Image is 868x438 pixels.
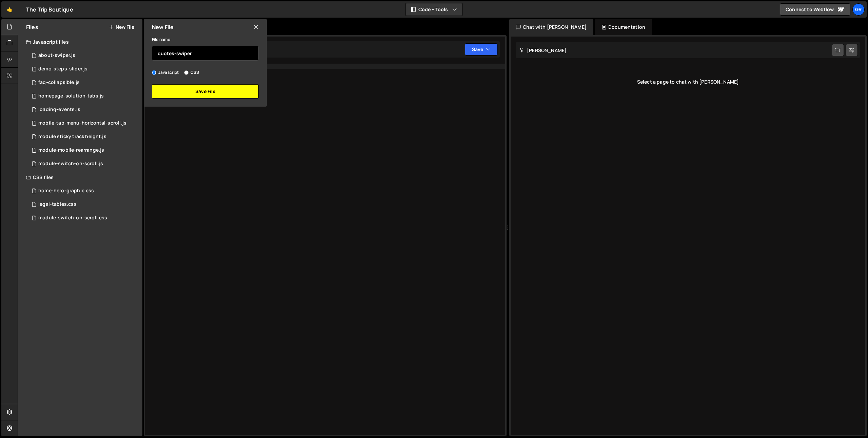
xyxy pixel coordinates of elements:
[26,211,142,225] div: 15275/40455.css
[509,19,593,35] div: Chat with [PERSON_NAME]
[38,80,80,86] div: faq-collapsible.js
[152,46,259,61] input: Name
[406,3,462,16] button: Code + Tools
[38,147,104,153] div: module-mobile-rearrange.js
[109,24,134,30] button: New File
[152,36,170,43] label: File name
[516,68,860,95] div: Select a page to chat with [PERSON_NAME]
[152,23,174,31] h2: New File
[26,103,142,116] div: 15275/40510.js
[18,171,142,184] div: CSS files
[38,134,106,140] div: module sticky track height.js
[38,66,87,72] div: demo-steps-slider.js
[26,49,142,62] div: 15275/41968.js
[38,93,104,99] div: homepage-solution-tabs.js
[519,47,567,53] h2: [PERSON_NAME]
[38,215,107,221] div: module-switch-on-scroll.css
[26,62,142,76] div: 15275/40337.js
[152,70,156,75] input: Javascript
[38,107,80,113] div: loading-events.js
[26,89,142,103] div: 15275/40109.js
[26,144,142,157] div: 15275/40556.js
[26,116,142,130] div: 15275/40213.js
[780,3,850,16] a: Connect to Webflow
[184,69,199,76] label: CSS
[18,35,142,49] div: Javascript files
[852,3,865,16] a: Gr
[26,198,142,211] div: 15275/40548.css
[595,19,652,35] div: Documentation
[465,43,498,56] button: Save
[26,184,142,198] div: 15275/40967.css
[26,23,38,31] h2: Files
[1,1,18,18] a: 🤙
[26,130,142,144] div: 15275/40531.js
[184,70,189,75] input: CSS
[26,157,142,171] div: 15275/40454.js
[152,84,259,98] button: Save File
[38,120,126,126] div: mobile-tab-menu-horizontal-scroll.js
[38,52,75,59] div: about-swiper.js
[152,69,179,76] label: Javascript
[26,5,73,14] div: The Trip Boutique
[38,161,103,167] div: module-switch-on-scroll.js
[38,201,77,207] div: legal-tables.css
[38,188,94,194] div: home-hero-graphic.css
[26,76,142,89] div: 15275/40131.js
